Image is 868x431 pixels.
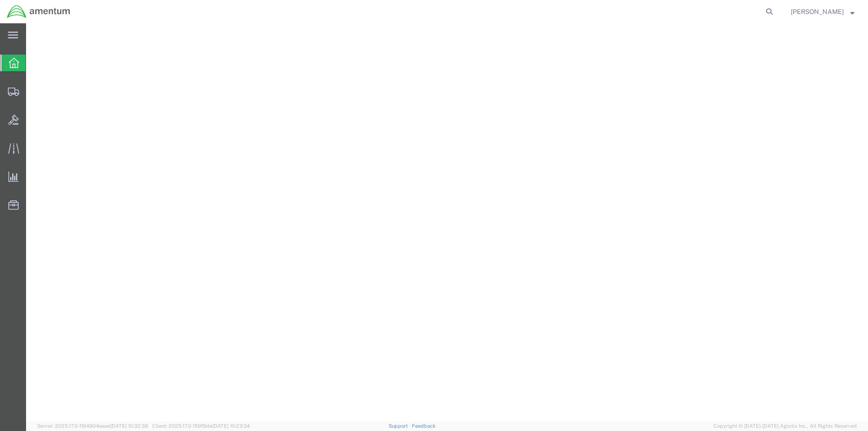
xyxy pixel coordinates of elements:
[791,7,844,17] span: Rebecca Thorstenson
[110,423,148,429] span: [DATE] 10:32:38
[152,423,250,429] span: Client: 2025.17.0-159f9de
[389,423,412,429] a: Support
[790,6,855,17] button: [PERSON_NAME]
[7,5,71,19] img: logo
[212,423,250,429] span: [DATE] 10:23:34
[26,23,868,421] iframe: FS Legacy Container
[713,422,857,430] span: Copyright © [DATE]-[DATE] Agistix Inc., All Rights Reserved
[412,423,436,429] a: Feedback
[37,423,148,429] span: Server: 2025.17.0-1194904eeae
